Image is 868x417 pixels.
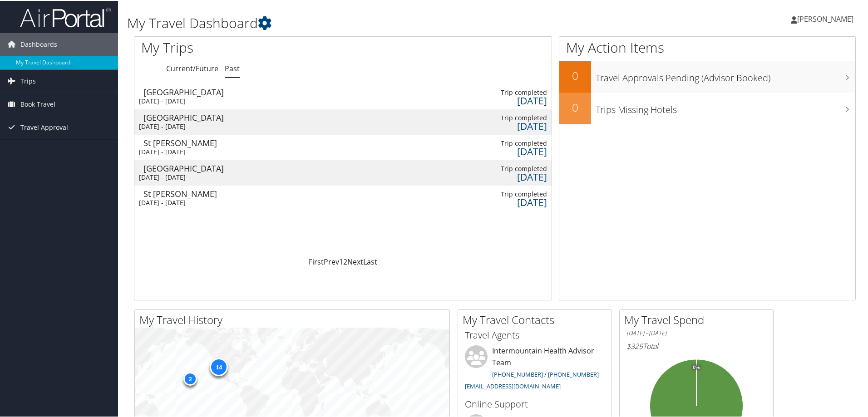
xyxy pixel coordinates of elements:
[20,69,36,92] span: Trips
[339,256,343,266] a: 1
[20,92,55,115] span: Book Travel
[166,63,218,73] a: Current/Future
[225,63,240,73] a: Past
[626,340,766,350] h6: Total
[347,256,363,266] a: Next
[492,369,599,378] a: [PHONE_NUMBER] / [PHONE_NUMBER]
[343,256,347,266] a: 2
[465,397,605,410] h3: Online Support
[453,138,547,147] div: Trip completed
[559,99,591,114] h2: 0
[693,364,700,369] tspan: 0%
[20,6,111,27] img: airportal-logo.png
[453,189,547,197] div: Trip completed
[210,357,228,375] div: 14
[309,256,324,266] a: First
[463,311,612,327] h2: My Travel Contacts
[460,344,609,393] li: Intermountain Health Advisor Team
[143,113,240,121] div: [GEOGRAPHIC_DATA]
[624,311,773,327] h2: My Travel Spend
[139,172,236,181] div: [DATE] - [DATE]
[453,113,547,121] div: Trip completed
[453,172,547,180] div: [DATE]
[141,37,371,56] h1: My Trips
[453,147,547,155] div: [DATE]
[139,96,236,104] div: [DATE] - [DATE]
[453,88,547,96] div: Trip completed
[139,311,449,327] h2: My Travel History
[626,340,643,350] span: $329
[559,67,591,83] h2: 0
[791,5,863,32] a: [PERSON_NAME]
[465,328,605,341] h3: Travel Agents
[127,13,617,32] h1: My Travel Dashboard
[324,256,339,266] a: Prev
[797,13,853,23] span: [PERSON_NAME]
[139,198,236,206] div: [DATE] - [DATE]
[143,87,240,95] div: [GEOGRAPHIC_DATA]
[139,122,236,130] div: [DATE] - [DATE]
[453,96,547,104] div: [DATE]
[139,147,236,155] div: [DATE] - [DATE]
[363,256,377,266] a: Last
[453,164,547,172] div: Trip completed
[596,66,855,83] h3: Travel Approvals Pending (Advisor Booked)
[143,138,240,146] div: St [PERSON_NAME]
[143,163,240,172] div: [GEOGRAPHIC_DATA]
[559,37,855,56] h1: My Action Items
[183,371,197,385] div: 2
[559,92,855,123] a: 0Trips Missing Hotels
[596,98,855,115] h3: Trips Missing Hotels
[20,115,68,138] span: Travel Approval
[453,121,547,129] div: [DATE]
[626,328,766,337] h6: [DATE] - [DATE]
[453,197,547,206] div: [DATE]
[20,32,57,55] span: Dashboards
[559,60,855,92] a: 0Travel Approvals Pending (Advisor Booked)
[143,189,240,197] div: St [PERSON_NAME]
[465,381,561,389] a: [EMAIL_ADDRESS][DOMAIN_NAME]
